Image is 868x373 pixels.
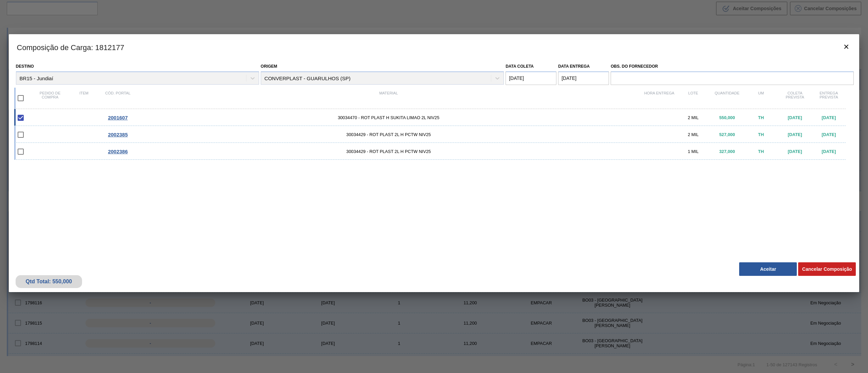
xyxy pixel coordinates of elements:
div: Quantidade [710,91,744,105]
span: 550,000 [719,115,735,120]
div: Ir para o Pedido [101,115,135,120]
span: [DATE] [822,132,836,137]
span: 2002385 [108,132,127,137]
span: TH [758,115,764,120]
span: 527,000 [719,132,735,137]
div: 2 MIL [676,115,710,120]
span: 327,000 [719,149,735,154]
button: Cancelar Composição [798,262,856,276]
span: 30034470 - ROT PLAST H SUKITA LIMAO 2L NIV25 [135,115,643,120]
label: Data entrega [558,64,590,69]
span: [DATE] [788,115,802,120]
span: [DATE] [788,132,802,137]
div: UM [744,91,778,105]
span: [DATE] [822,149,836,154]
div: Hora Entrega [642,91,676,105]
span: 30034429 - ROT PLAST 2L H PCTW NIV25 [135,132,643,137]
input: dd/mm/yyyy [558,71,609,85]
div: Qtd Total: 550,000 [21,279,77,285]
div: Entrega Prevista [812,91,846,105]
div: Coleta Prevista [778,91,812,105]
div: 2 MIL [676,132,710,137]
div: 1 MIL [676,149,710,154]
label: Destino [16,64,34,69]
div: Cód. Portal [101,91,135,105]
div: Ir para o Pedido [101,149,135,154]
span: 30034429 - ROT PLAST 2L H PCTW NIV25 [135,149,643,154]
span: TH [758,149,764,154]
div: Pedido de compra [33,91,67,105]
h3: Composição de Carga : 1812177 [9,34,860,60]
div: Ir para o Pedido [101,132,135,137]
div: Item [67,91,101,105]
span: 2002386 [108,149,127,154]
button: Aceitar [739,262,797,276]
label: Obs. do Fornecedor [611,62,854,71]
div: Material [135,91,643,105]
input: dd/mm/yyyy [506,71,556,85]
span: 2001607 [108,115,127,120]
span: TH [758,132,764,137]
label: Origem [261,64,277,69]
div: Lote [676,91,710,105]
span: [DATE] [822,115,836,120]
span: [DATE] [788,149,802,154]
label: Data coleta [506,64,534,69]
